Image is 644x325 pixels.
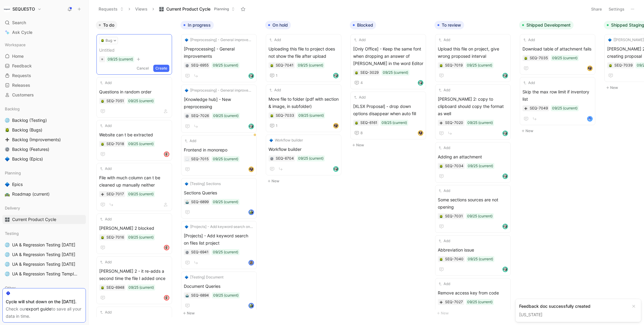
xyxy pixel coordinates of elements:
a: Customers [2,90,86,99]
div: Backlog [2,104,86,113]
a: 🔷[Preprocessing] - General improvements[Knowledge hub] - New preprocessing09/25 (current)avatar [181,85,257,133]
div: ➕ [439,121,443,125]
img: 🌐 [5,118,10,123]
img: avatar [503,174,507,178]
img: avatar [503,131,507,135]
div: SEQ-7026 [191,113,209,119]
span: Sections Queries [184,189,254,197]
div: 09/25 (current) [468,163,493,169]
button: 🔷[Preprocessing] - General improvements [184,87,254,93]
button: Cancel [135,65,151,72]
span: Customers [12,92,34,98]
a: AddWebsite can t be extracted09/25 (current)avatar [96,120,172,161]
a: AddFile with much column can t be cleaned up manually neither09/25 (current) [96,163,172,211]
img: 🪲 [355,121,358,125]
button: Add [99,216,112,222]
div: Testing🌐UA & Regression Testing [DATE]🌐UA & Regression Testing [DATE]🌐UA & Regression Testing [DA... [2,229,86,278]
span: Skip the max row limit if inventory list [522,88,593,103]
div: Planning🔷Epics🛣️Roadmap (current) [2,168,86,199]
div: SEQ-7039 [614,62,633,68]
div: Delivery [2,203,86,213]
img: 🤖 [185,200,189,204]
span: [Knowledge hub] - New preprocessing [184,96,254,110]
img: 🎛️ [5,217,10,222]
span: Uploading this file to project does not show the file after upload [268,45,339,60]
span: Backlog (Testing) [12,117,47,123]
div: 09/25 (current) [552,105,577,111]
span: Download table of attachment fails [522,45,593,53]
button: 🪲 [354,70,359,75]
img: 🪲 [101,236,104,239]
button: ⚙️ [4,146,11,153]
div: SEQ-6955 [191,62,209,68]
span: Requests [12,73,31,79]
img: ⚙️ [5,147,10,152]
div: SEQ-7049 [530,105,548,111]
div: SEQ-7017 [106,191,124,197]
a: 🔷Epics [2,180,86,189]
button: ➕ [524,106,528,110]
button: Shipped Development [519,21,574,29]
span: 4 [360,81,363,85]
a: Feedback [2,61,86,70]
button: Blocked [350,21,376,29]
div: Testing [2,229,86,238]
span: Backlog (Bugs) [12,127,42,133]
div: 🪲 [100,99,105,103]
div: 09/25 (current) [383,70,408,76]
span: 8 [360,131,363,135]
span: To review [442,22,461,28]
div: SEQ-6899 [191,199,209,205]
span: Releases [12,82,30,88]
button: 🔷[Preprocessing] - General improvements [184,37,254,43]
span: Questions in random order [99,88,169,96]
div: SEQ-7035 [530,55,548,61]
img: ⚙️ [185,64,189,67]
button: 🎛️ [4,216,11,223]
span: Workflow builder [275,137,303,143]
button: 🪲 [439,164,443,168]
span: Roadmap (current) [12,191,50,197]
div: 09/25 (current) [298,155,324,161]
div: SEQ-7041 [276,62,294,68]
img: 🪲 [524,57,528,60]
span: [Preprocessing] - General improvements [190,37,253,43]
span: Delivery [5,205,20,211]
button: To review [434,21,464,29]
button: 🛣️ [4,190,11,198]
img: avatar [164,152,169,156]
a: 🔷[Testing] SectionsSections Queries09/25 (current)avatar [181,178,257,219]
span: Frontend in monorepo [184,146,254,154]
div: Delivery🎛️Current Product Cycle [2,203,86,224]
div: 09/25 (current) [213,156,238,162]
button: ⚙️ [270,156,274,161]
img: avatar [503,224,507,229]
a: AddUpload this file on project, give wrong proposed interval09/25 (current)avatar [435,34,511,82]
button: 🔷 [4,155,11,163]
span: [XLSX Proposal] - drop down options disappear when auto fill [353,103,423,117]
span: Home [12,53,24,59]
span: To do [103,22,114,28]
span: [Preprocessing] - General improvements [184,45,254,60]
a: 🌐Backlog (Testing) [2,116,86,125]
span: Abbreviation issue [438,246,508,254]
div: 09/25 (current) [298,62,323,68]
img: 🪲 [439,215,443,218]
div: 09/25 (current) [298,112,324,119]
div: 09/25 (current) [108,56,133,62]
button: Add [99,80,112,86]
span: Move file to folder (pdf with section & image, in subfolder) [268,96,339,110]
img: 🪲 [101,99,104,103]
img: 🔷 [185,182,188,186]
div: Planning [2,168,86,177]
a: 🌐UA & Regression Testing [DATE] [2,240,86,249]
span: Some sections sources are not opening [438,196,508,211]
div: Backlog🌐Backlog (Testing)🪲Backlog (Bugs)➕Backlog (Improvements)⚙️Backlog (Features)🔷Backlog (Epics) [2,104,86,164]
div: 🪲Bug [99,37,118,44]
button: 🌐 [4,241,11,249]
div: 🪲 [439,63,443,67]
button: Add [438,145,451,151]
button: ☁️ [185,157,189,161]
